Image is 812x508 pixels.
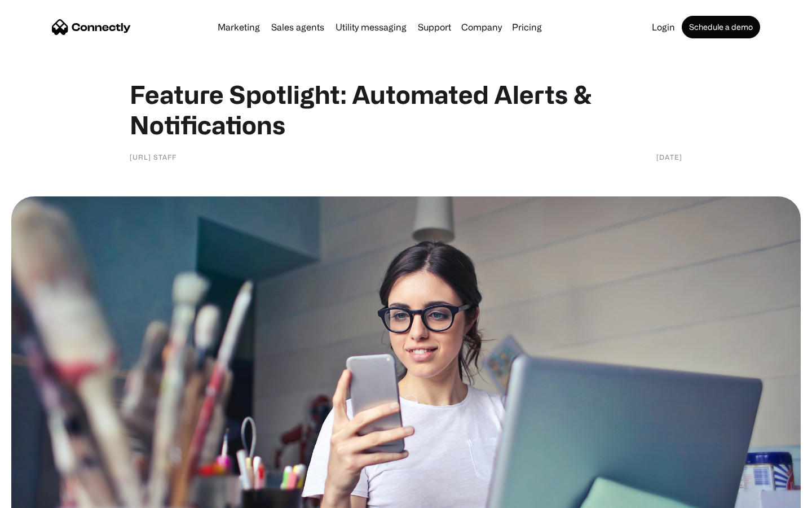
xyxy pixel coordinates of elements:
a: Sales agents [267,23,329,32]
a: Support [413,23,456,32]
div: Company [461,19,502,35]
a: Utility messaging [331,23,411,32]
a: Pricing [507,23,546,32]
a: Login [647,23,679,32]
div: [URL] staff [130,151,176,163]
a: Marketing [213,23,264,32]
a: Schedule a demo [682,16,760,38]
h1: Feature Spotlight: Automated Alerts & Notifications [130,79,682,140]
ul: Language list [23,488,68,504]
aside: Language selected: English [11,488,68,504]
div: [DATE] [656,151,682,163]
